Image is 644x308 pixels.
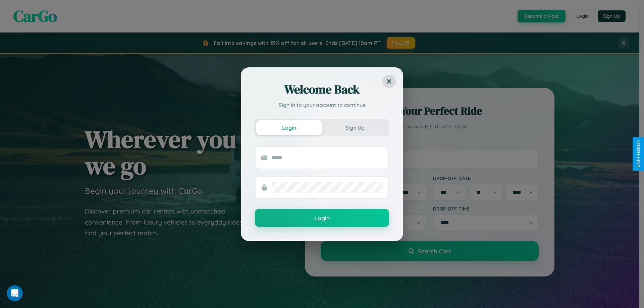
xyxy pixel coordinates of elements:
[255,209,389,227] button: Login
[255,81,389,98] h2: Welcome Back
[322,120,388,135] button: Sign Up
[255,101,389,109] p: Sign in to your account to continue
[256,120,322,135] button: Login
[636,140,641,168] div: Give Feedback
[7,285,23,301] iframe: Intercom live chat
